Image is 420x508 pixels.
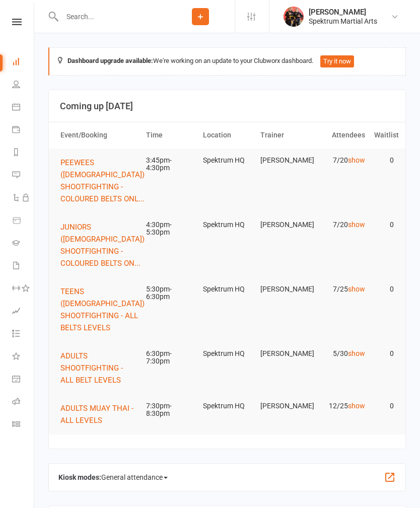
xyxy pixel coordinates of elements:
[12,301,35,323] a: Assessments
[348,349,365,357] a: show
[142,277,198,309] td: 5:30pm-6:30pm
[256,277,313,301] td: [PERSON_NAME]
[142,342,198,374] td: 6:30pm-7:30pm
[198,122,255,148] th: Location
[313,122,370,148] th: Attendees
[12,210,35,233] a: Product Sales
[59,10,166,24] input: Search...
[198,277,255,301] td: Spektrum HQ
[142,213,198,245] td: 4:30pm-5:30pm
[67,57,153,64] strong: Dashboard upgrade available:
[370,149,398,172] td: 0
[60,223,145,268] span: JUNIORS ([DEMOGRAPHIC_DATA]) SHOOTFIGHTING - COLOURED BELTS ON...
[370,394,398,418] td: 0
[60,351,123,385] span: ADULTS SHOOTFIGHTING - ALL BELT LEVELS
[309,17,377,26] div: Spektrum Martial Arts
[348,156,365,164] a: show
[320,55,354,67] button: Try it now
[56,122,142,148] th: Event/Booking
[58,473,101,481] strong: Kiosk modes:
[313,213,370,237] td: 7/20
[12,346,35,369] a: What's New
[348,285,365,293] a: show
[12,74,35,97] a: People
[12,391,35,414] a: Roll call kiosk mode
[256,342,313,366] td: [PERSON_NAME]
[12,51,35,74] a: Dashboard
[313,149,370,172] td: 7/20
[309,8,377,17] div: [PERSON_NAME]
[101,469,168,485] span: General attendance
[256,122,313,148] th: Trainer
[348,402,365,410] a: show
[313,342,370,366] td: 5/30
[12,97,35,119] a: Calendar
[12,142,35,165] a: Reports
[370,122,398,148] th: Waitlist
[60,221,152,269] button: JUNIORS ([DEMOGRAPHIC_DATA]) SHOOTFIGHTING - COLOURED BELTS ON...
[60,402,137,426] button: ADULTS MUAY THAI - ALL LEVELS
[142,394,198,426] td: 7:30pm-8:30pm
[370,342,398,366] td: 0
[198,394,255,418] td: Spektrum HQ
[12,414,35,437] a: Class kiosk mode
[313,277,370,301] td: 7/25
[198,342,255,366] td: Spektrum HQ
[256,149,313,172] td: [PERSON_NAME]
[142,149,198,180] td: 3:45pm-4:30pm
[60,157,152,205] button: PEEWEES ([DEMOGRAPHIC_DATA]) SHOOTFIGHTING - COLOURED BELTS ONL...
[60,287,145,332] span: TEENS ([DEMOGRAPHIC_DATA]) SHOOTFIGHTING - ALL BELTS LEVELS
[60,158,145,203] span: PEEWEES ([DEMOGRAPHIC_DATA]) SHOOTFIGHTING - COLOURED BELTS ONL...
[370,277,398,301] td: 0
[198,213,255,237] td: Spektrum HQ
[60,404,133,425] span: ADULTS MUAY THAI - ALL LEVELS
[256,213,313,237] td: [PERSON_NAME]
[142,122,198,148] th: Time
[313,394,370,418] td: 12/25
[60,101,394,111] h3: Coming up [DATE]
[198,149,255,172] td: Spektrum HQ
[60,285,152,334] button: TEENS ([DEMOGRAPHIC_DATA]) SHOOTFIGHTING - ALL BELTS LEVELS
[12,369,35,391] a: General attendance kiosk mode
[370,213,398,237] td: 0
[284,7,304,27] img: thumb_image1518040501.png
[12,119,35,142] a: Payments
[256,394,313,418] td: [PERSON_NAME]
[60,350,137,386] button: ADULTS SHOOTFIGHTING - ALL BELT LEVELS
[348,221,365,229] a: show
[48,47,406,76] div: We're working on an update to your Clubworx dashboard.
